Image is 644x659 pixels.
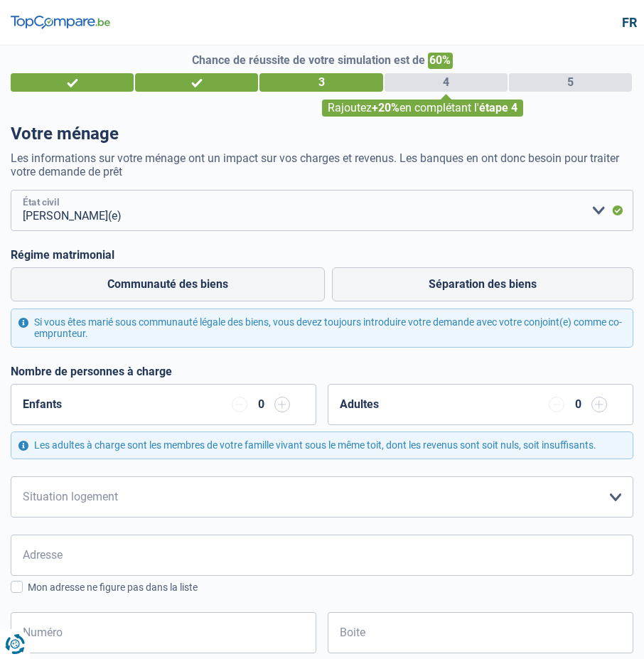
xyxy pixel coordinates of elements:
label: Régime matrimonial [11,248,633,262]
p: Les informations sur votre ménage ont un impact sur vos charges et revenus. Les banques en ont do... [11,151,633,178]
div: 0 [571,399,584,410]
label: Adultes [340,399,379,410]
h1: Votre ménage [11,124,633,144]
span: 60% [428,53,453,69]
div: 2 [135,73,258,92]
div: 0 [254,399,267,410]
label: Nombre de personnes à charge [11,365,172,378]
div: 3 [259,73,382,92]
div: fr [622,15,633,31]
div: 5 [509,73,632,92]
input: Sélectionnez votre adresse dans la barre de recherche [11,535,633,576]
div: Les adultes à charge sont les membres de votre famille vivant sous le même toit, dont les revenus... [11,432,633,459]
label: Séparation des biens [332,267,633,301]
span: +20% [372,101,399,114]
div: Rajoutez en complétant l' [322,100,523,117]
label: Communauté des biens [11,267,325,301]
img: TopCompare Logo [11,16,110,30]
span: étape 4 [479,101,517,114]
div: Si vous êtes marié sous communauté légale des biens, vous devez toujours introduire votre demande... [11,309,633,348]
div: 4 [385,73,508,92]
div: Mon adresse ne figure pas dans la liste [28,580,633,595]
span: Chance de réussite de votre simulation est de [192,53,425,67]
label: Enfants [23,399,62,410]
div: 1 [11,73,134,92]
